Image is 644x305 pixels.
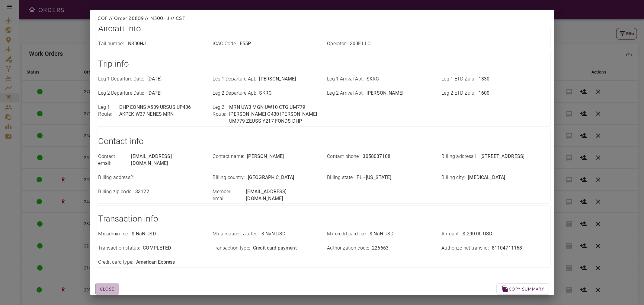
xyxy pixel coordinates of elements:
[442,90,476,97] p: Leg 2 ETD Zulu :
[98,231,129,237] p: Mx admin fee :
[367,76,379,83] p: SKRG
[357,174,391,181] p: FL - [US_STATE]
[327,153,360,160] p: Contact phone :
[143,245,171,252] p: COMPLETED
[247,153,284,160] p: [PERSON_NAME]
[98,58,549,70] h1: Trip info
[261,231,286,237] p: $ NaN USD
[147,90,162,97] p: [DATE]
[442,245,489,252] p: Authorize net trans id :
[442,231,460,237] p: Amount :
[213,104,226,125] p: Leg 2 Route :
[213,174,245,181] p: Billing country :
[213,231,258,237] p: Mx airspace t a x fee :
[136,259,175,266] p: American Express
[98,245,140,252] p: Transaction status :
[240,40,251,47] p: E55P
[213,245,250,252] p: Transaction type :
[497,284,549,295] button: Copy summary
[98,188,133,195] p: Billing zip code :
[327,174,354,181] p: Billing state :
[372,245,389,252] p: 226663
[442,174,465,181] p: Billing city :
[132,231,156,237] p: $ NaN USD
[442,153,478,160] p: Billing address1 :
[147,76,162,83] p: [DATE]
[350,40,370,47] p: 300E LLC
[246,188,320,202] p: [EMAIL_ADDRESS][DOMAIN_NAME]
[327,40,347,47] p: Operator :
[370,231,394,237] p: $ NaN USD
[259,76,296,83] p: [PERSON_NAME]
[119,104,206,118] p: DHP EONNS A509 URSUS UP406 AKPEK W37 NENES MRN
[213,153,244,160] p: Contact name :
[229,104,320,125] p: MRN UW3 MGN UW10 CTG UM779 [PERSON_NAME] G430 [PERSON_NAME] UM779 ZEUSS Y217 FONDS DHP
[98,153,128,167] p: Contact email :
[327,231,367,237] p: Mx credit card fee :
[213,76,256,83] p: Leg 1 Departure Apt :
[213,188,243,202] p: Member email :
[98,104,116,118] p: Leg 1 Route :
[367,90,403,97] p: [PERSON_NAME]
[98,14,547,22] p: COF // Order 26809 // N300HJ // CST
[468,174,505,181] p: [MEDICAL_DATA]
[98,259,133,266] p: Credit card type :
[135,188,149,195] p: 33122
[442,76,476,83] p: Leg 1 ETD Zulu :
[98,40,125,47] p: Tail number :
[213,40,237,47] p: ICAO Code :
[327,90,364,97] p: Leg 2 Arrival Apt :
[98,213,549,225] h1: Transaction info
[131,153,206,167] p: [EMAIL_ADDRESS][DOMAIN_NAME]
[95,284,119,295] button: Close
[327,76,364,83] p: Leg 1 Arrival Apt :
[213,90,256,97] p: Leg 2 Departure Apt :
[363,153,391,160] p: 3058037108
[248,174,294,181] p: [GEOGRAPHIC_DATA]
[98,135,549,147] h1: Contact info
[479,76,490,83] p: 1330
[480,153,524,160] p: [STREET_ADDRESS]
[98,90,144,97] p: Leg 2 Departure Date :
[479,90,490,97] p: 1600
[98,76,144,83] p: Leg 1 Departure Date :
[253,245,297,252] p: Credit card payment
[128,40,146,47] p: N300HJ
[463,231,493,237] p: $ 290.00 USD
[492,245,522,252] p: 81104711168
[98,23,549,35] h1: Aircraft info
[259,90,272,97] p: SKRG
[327,245,369,252] p: Authorization code :
[98,174,134,181] p: Billing address2 :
